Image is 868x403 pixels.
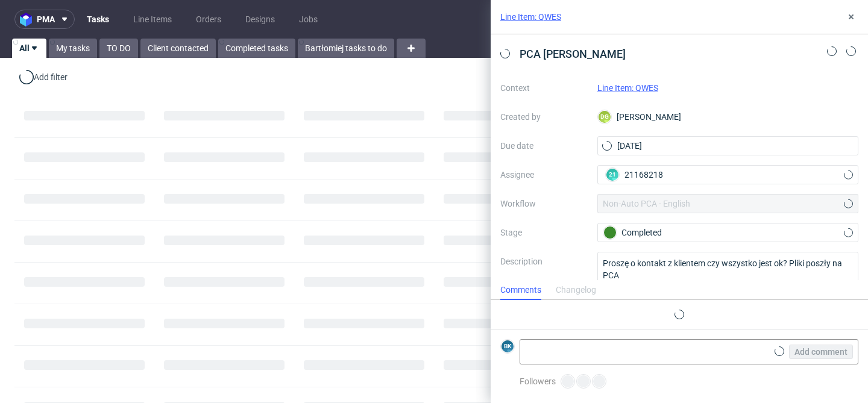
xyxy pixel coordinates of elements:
[17,67,70,87] div: Add filter
[556,281,596,300] div: Changelog
[500,225,588,240] label: Stage
[12,39,46,58] a: All
[624,169,663,181] span: 21168218
[14,10,75,29] button: pma
[500,81,588,95] label: Context
[99,39,138,58] a: TO DO
[218,39,295,58] a: Completed tasks
[20,13,37,27] img: logo
[597,83,658,93] a: Line Item: QWES
[597,107,859,127] div: [PERSON_NAME]
[140,39,216,58] a: Client contacted
[599,111,611,123] figcaption: DG
[603,226,843,239] div: Completed
[80,10,116,29] a: Tasks
[238,10,282,29] a: Designs
[500,254,588,307] label: Description
[520,376,556,386] span: Followers
[37,15,55,23] span: pma
[126,10,179,29] a: Line Items
[298,39,394,58] a: Bartłomiej tasks to do
[500,281,541,300] div: Comments
[606,169,618,181] figcaption: 21
[515,44,631,64] span: PCA [PERSON_NAME]
[189,10,228,29] a: Orders
[292,10,325,29] a: Jobs
[500,11,561,23] a: Line Item: QWES
[597,252,859,310] textarea: Proszę o kontakt z klientem czy wszystko jest ok? Pliki poszły na PCA
[500,110,588,124] label: Created by
[500,139,588,153] label: Due date
[500,196,588,211] label: Workflow
[502,340,514,352] figcaption: BK
[49,39,97,58] a: My tasks
[500,167,588,182] label: Assignee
